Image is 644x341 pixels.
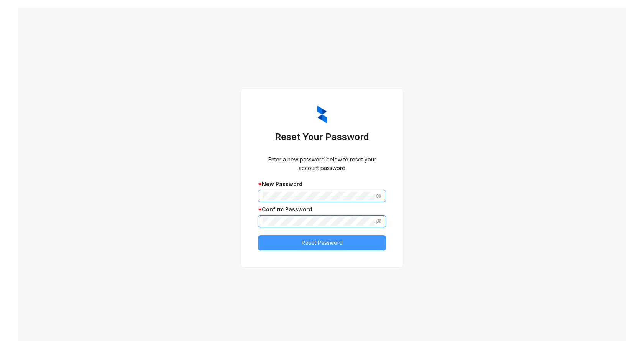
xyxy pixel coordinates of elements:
div: Enter a new password below to reset your account password [258,155,386,172]
h3: Reset Your Password [258,131,386,143]
img: ZumaIcon [317,106,327,124]
span: Reset Password [302,239,343,247]
span: eye [376,193,381,199]
span: eye-invisible [376,219,381,224]
button: Reset Password [258,235,386,250]
div: Confirm Password [258,205,386,214]
div: New Password [258,180,386,188]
